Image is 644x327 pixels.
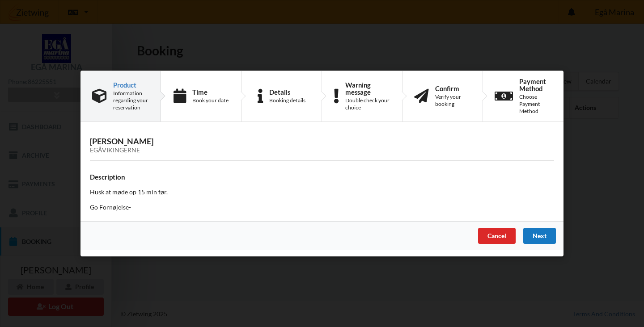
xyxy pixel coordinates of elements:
div: Double check your choice [345,97,390,111]
div: Details [269,88,305,96]
div: Information regarding your reservation [113,90,149,111]
div: Cancel [478,228,516,244]
div: Booking details [269,97,305,104]
div: Warning message [345,81,390,96]
h4: Description [90,173,554,181]
div: Confirm [435,85,471,92]
h3: [PERSON_NAME] [90,136,554,154]
p: Husk at møde op 15 min før. [90,188,554,197]
div: Verify your booking [435,93,471,108]
div: Time [192,88,229,96]
div: Egåvikingerne [90,147,554,154]
div: Next [523,228,556,244]
div: Payment Method [519,78,552,92]
p: Go Fornøjelse- [90,203,554,212]
div: Choose Payment Method [519,93,552,115]
div: Product [113,81,149,88]
div: Book your date [192,97,229,104]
